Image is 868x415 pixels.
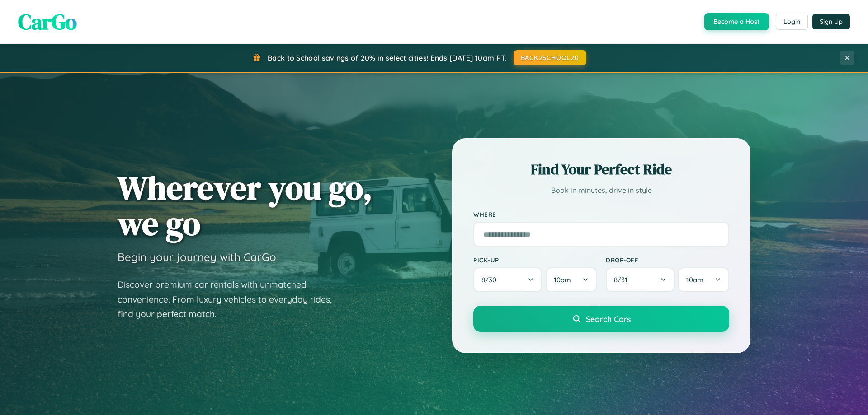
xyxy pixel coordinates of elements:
span: Search Cars [586,314,631,324]
label: Where [473,210,729,218]
h1: Wherever you go, we go [118,170,373,241]
button: 10am [678,267,729,292]
h3: Begin your journey with CarGo [118,250,276,264]
button: Login [776,14,808,30]
button: BACK2SCHOOL20 [514,50,586,65]
span: 8 / 30 [481,275,501,284]
button: Become a Host [704,13,769,30]
h2: Find Your Perfect Ride [473,159,729,179]
span: 10am [554,275,571,284]
p: Discover premium car rentals with unmatched convenience. From luxury vehicles to everyday rides, ... [118,277,344,322]
label: Pick-up [473,256,597,264]
span: CarGo [18,7,77,37]
button: Search Cars [473,306,729,332]
span: 10am [686,275,703,284]
span: 8 / 31 [614,275,632,284]
button: 10am [546,267,597,292]
span: Back to School savings of 20% in select cities! Ends [DATE] 10am PT. [268,53,506,62]
button: Sign Up [812,14,850,29]
label: Drop-off [606,256,729,264]
button: 8/31 [606,267,675,292]
button: 8/30 [473,267,542,292]
p: Book in minutes, drive in style [473,184,729,197]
